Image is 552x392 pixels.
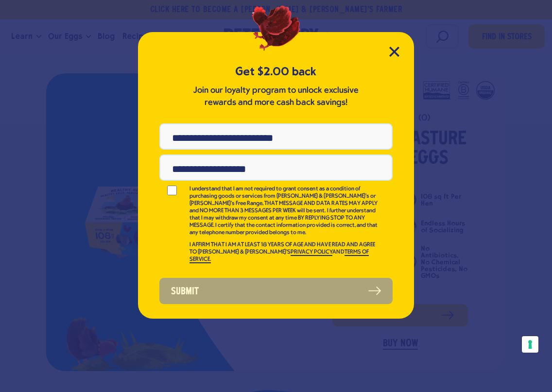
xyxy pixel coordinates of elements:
h5: Get $2.00 back [159,64,393,80]
button: Submit [159,278,393,304]
p: Join our loyalty program to unlock exclusive rewards and more cash back savings! [191,85,361,109]
button: Close Modal [389,47,399,57]
p: I understand that I am not required to grant consent as a condition of purchasing goods or servic... [190,186,379,237]
input: I understand that I am not required to grant consent as a condition of purchasing goods or servic... [159,186,185,195]
button: Your consent preferences for tracking technologies [522,336,538,353]
p: I AFFIRM THAT I AM AT LEAST 18 YEARS OF AGE AND HAVE READ AND AGREE TO [PERSON_NAME] & [PERSON_NA... [190,241,379,263]
a: TERMS OF SERVICE. [190,249,369,263]
a: PRIVACY POLICY [291,249,332,256]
